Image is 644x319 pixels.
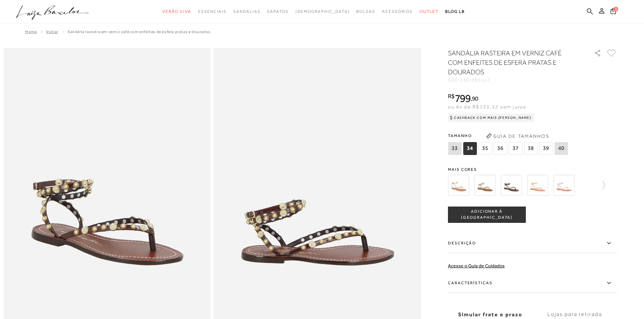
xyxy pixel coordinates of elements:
a: Home [25,29,37,34]
span: Essenciais [198,9,226,14]
span: 0 [614,7,618,11]
span: 33 [448,142,461,155]
a: Voltar [46,29,58,34]
span: Outlet [420,9,438,14]
span: 34 [463,142,477,155]
a: noSubCategoriesText [267,5,288,18]
span: ou 6x de R$133,32 sem juros [448,104,526,109]
span: 36 [494,142,507,155]
span: 799 [455,92,471,104]
a: noSubCategoriesText [198,5,226,18]
span: Tamanho [448,131,570,141]
span: Verão Viva [162,9,191,14]
span: SANDÁLIA RASTEIRA EM VERNIZ CAFÉ COM ENFEITES DE ESFERA PRATAS E DOURADOS [68,29,211,34]
span: Bolsas [356,9,375,14]
i: , [471,96,478,102]
a: noSubCategoriesText [356,5,375,18]
span: [DEMOGRAPHIC_DATA] [295,9,350,14]
span: 37 [509,142,522,155]
button: Guia de Tamanhos [484,131,551,141]
span: 40 [554,142,568,155]
span: 38 [524,142,538,155]
span: 1301005122 [460,78,490,82]
img: SANDÁLIA RASTEIRA EM METALIZADO DOURADO COM ENFEITE DE ESFERA [448,175,469,196]
span: 90 [472,95,478,102]
label: Descrição [448,234,617,253]
button: 0 [609,7,618,17]
a: noSubCategoriesText [420,5,438,18]
div: Cashback com Mais [PERSON_NAME] [448,114,534,122]
a: noSubCategoriesText [382,5,413,18]
a: noSubCategoriesText [233,5,260,18]
div: CÓD: [448,78,583,82]
span: 35 [478,142,492,155]
h1: SANDÁLIA RASTEIRA EM VERNIZ CAFÉ COM ENFEITES DE ESFERA PRATAS E DOURADOS [448,48,575,77]
label: Características [448,273,617,293]
span: Acessórios [382,9,413,14]
img: SANDÁLIA RASTEIRA EM METALIZADO DOURADO COM ENFEITES DE ESFERA PRATAS E DOURADOS [501,175,522,196]
span: Mais cores [448,167,617,171]
a: noSubCategoriesText [295,5,350,18]
span: 39 [539,142,553,155]
i: R$ [448,93,455,99]
span: Sandálias [233,9,260,14]
img: SANDÁLIA RASTEIRA EM METALIZADO PRATA COM ENFEITES [553,175,574,196]
img: SANDÁLIA RASTEIRA EM METALIZADO OURO COM ENFEITES [527,175,548,196]
img: SANDÁLIA RASTEIRA EM METALIZADO DOURADO COM ENFEITES DE ESFERA PRATAS E DOURADOS [474,175,495,196]
span: ADICIONAR À [GEOGRAPHIC_DATA] [448,209,525,220]
a: Acesse o Guia de Cuidados [448,263,505,268]
a: BLOG LB [445,5,465,18]
a: noSubCategoriesText [162,5,191,18]
button: ADICIONAR À [GEOGRAPHIC_DATA] [448,207,526,223]
span: Sapatos [267,9,288,14]
span: BLOG LB [445,9,465,14]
